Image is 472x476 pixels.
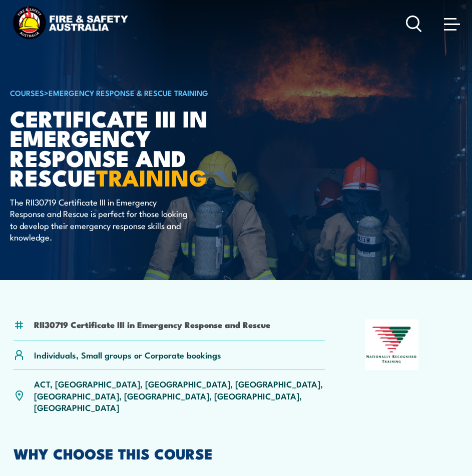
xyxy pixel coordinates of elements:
[10,196,193,243] p: The RII30719 Certificate III in Emergency Response and Rescue is perfect for those looking to dev...
[34,318,270,330] li: RII30719 Certificate III in Emergency Response and Rescue
[365,319,418,370] img: Nationally Recognised Training logo.
[49,87,208,98] a: Emergency Response & Rescue Training
[34,349,221,360] p: Individuals, Small groups or Corporate bookings
[10,108,257,186] h1: Certificate III in Emergency Response and Rescue
[34,378,325,413] p: ACT, [GEOGRAPHIC_DATA], [GEOGRAPHIC_DATA], [GEOGRAPHIC_DATA], [GEOGRAPHIC_DATA], [GEOGRAPHIC_DATA...
[10,86,257,98] h6: >
[96,159,207,194] strong: TRAINING
[14,446,458,459] h2: WHY CHOOSE THIS COURSE
[10,87,44,98] a: COURSES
